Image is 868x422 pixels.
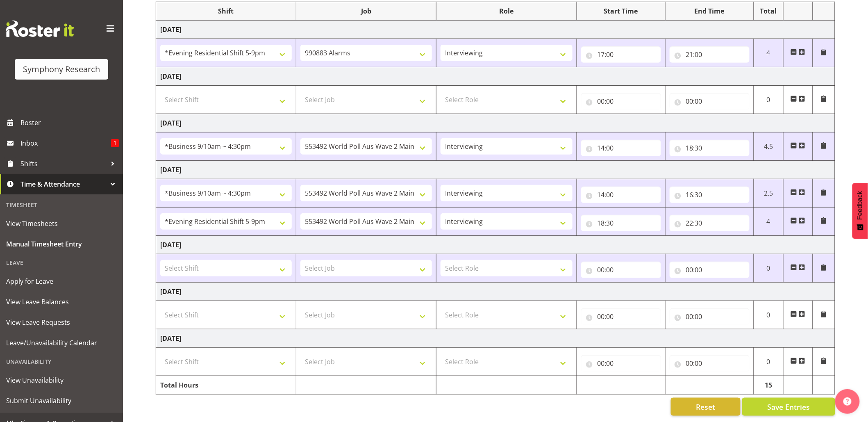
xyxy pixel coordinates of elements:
td: Total Hours [156,376,296,395]
div: Leave [2,254,121,271]
input: Click to select... [581,355,661,372]
span: Reset [696,401,715,412]
span: View Leave Requests [6,316,117,328]
div: Role [441,6,572,16]
div: Symphony Research [23,63,100,75]
a: Leave/Unavailability Calendar [2,333,121,353]
span: Leave/Unavailability Calendar [6,337,117,349]
input: Click to select... [581,140,661,156]
td: [DATE] [156,236,835,254]
td: 4 [754,208,783,236]
input: Click to select... [581,262,661,278]
div: Unavailability [2,353,121,370]
input: Click to select... [581,93,661,109]
img: Rosterit website logo [6,21,74,37]
a: View Leave Balances [2,292,121,312]
div: Timesheet [2,196,121,213]
div: Start Time [581,6,661,16]
button: Reset [671,398,741,416]
span: 1 [111,139,119,147]
span: Save Entries [767,401,810,412]
td: [DATE] [156,67,835,86]
td: 4 [754,39,783,67]
input: Click to select... [670,262,750,278]
td: 0 [754,254,783,283]
span: Apply for Leave [6,275,117,287]
a: Apply for Leave [2,271,121,292]
a: View Unavailability [2,370,121,390]
button: Feedback - Show survey [852,183,868,239]
input: Click to select... [670,140,750,156]
td: [DATE] [156,21,835,39]
span: View Timesheets [6,217,117,230]
a: Submit Unavailability [2,390,121,411]
input: Click to select... [670,215,750,231]
span: Time & Attendance [20,178,107,190]
input: Click to select... [670,93,750,109]
td: [DATE] [156,114,835,132]
td: 4.5 [754,132,783,161]
input: Click to select... [670,308,750,325]
div: End Time [670,6,750,16]
span: Feedback [857,191,864,220]
div: Job [300,6,432,16]
input: Click to select... [670,187,750,203]
td: 0 [754,86,783,114]
td: [DATE] [156,283,835,301]
td: [DATE] [156,161,835,179]
td: 15 [754,376,783,395]
button: Save Entries [742,398,835,416]
a: Manual Timesheet Entry [2,234,121,254]
td: [DATE] [156,329,835,348]
span: Manual Timesheet Entry [6,238,117,250]
span: View Leave Balances [6,296,117,308]
a: View Timesheets [2,213,121,234]
input: Click to select... [581,215,661,231]
span: Shifts [20,157,107,170]
span: View Unavailability [6,374,117,386]
input: Click to select... [670,355,750,372]
input: Click to select... [581,46,661,63]
span: Roster [20,116,119,129]
td: 0 [754,348,783,376]
span: Submit Unavailability [6,395,117,407]
span: Inbox [20,137,111,149]
a: View Leave Requests [2,312,121,333]
div: Shift [160,6,292,16]
input: Click to select... [670,46,750,63]
td: 2.5 [754,179,783,208]
input: Click to select... [581,187,661,203]
img: help-xxl-2.png [843,397,852,406]
input: Click to select... [581,308,661,325]
td: 0 [754,301,783,329]
div: Total [758,6,779,16]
